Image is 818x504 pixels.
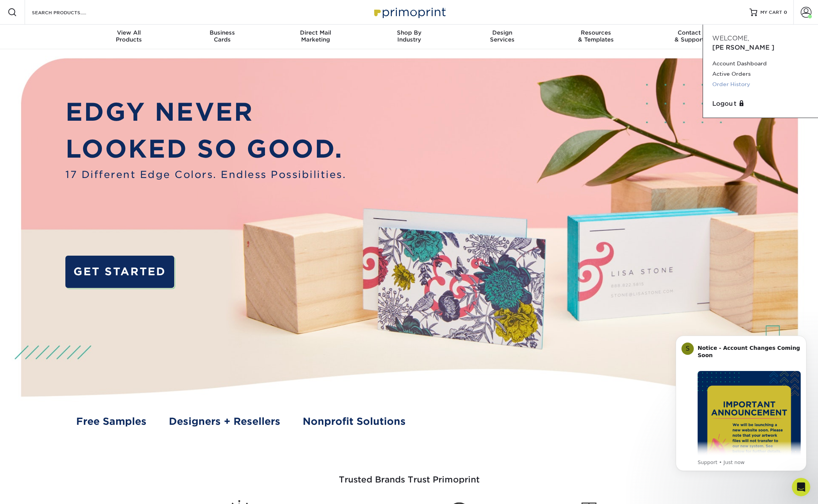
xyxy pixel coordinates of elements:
a: Designers + Resellers [169,414,280,429]
input: SEARCH PRODUCTS..... [31,8,106,17]
div: Products [82,29,176,43]
a: View AllProducts [82,25,176,49]
a: Resources& Templates [549,25,643,49]
iframe: Intercom notifications message [664,324,818,483]
span: View All [82,29,176,36]
span: Shop By [362,29,456,36]
p: LOOKED SO GOOD. [65,131,346,168]
a: Direct MailMarketing [269,25,362,49]
span: Resources [549,29,643,36]
a: Free Samples [76,414,147,429]
span: Contact [643,29,736,36]
p: EDGY NEVER [65,94,346,131]
div: & Templates [549,29,643,43]
div: Industry [362,29,456,43]
a: GET STARTED [65,256,174,288]
span: Design [456,29,549,36]
div: Cards [175,29,269,43]
a: Account Dashboard [712,58,809,69]
h3: Trusted Brands Trust Primoprint [184,456,634,494]
span: Welcome, [712,35,749,42]
a: Contact& Support [643,25,736,49]
a: Active Orders [712,69,809,79]
a: DesignServices [456,25,549,49]
span: Direct Mail [269,29,362,36]
span: Business [175,29,269,36]
span: MY CART [760,9,782,16]
div: Marketing [269,29,362,43]
span: 17 Different Edge Colors. Endless Possibilities. [65,167,346,182]
span: [PERSON_NAME] [712,44,775,51]
a: BusinessCards [175,25,269,49]
a: Shop ByIndustry [362,25,456,49]
div: & Support [643,29,736,43]
span: 0 [784,10,787,15]
div: Services [456,29,549,43]
iframe: Intercom live chat [792,478,810,496]
a: Order History [712,79,809,90]
iframe: Google Customer Reviews [2,481,65,501]
img: Primoprint [371,4,448,20]
a: Logout [712,99,809,108]
a: Nonprofit Solutions [303,414,406,429]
